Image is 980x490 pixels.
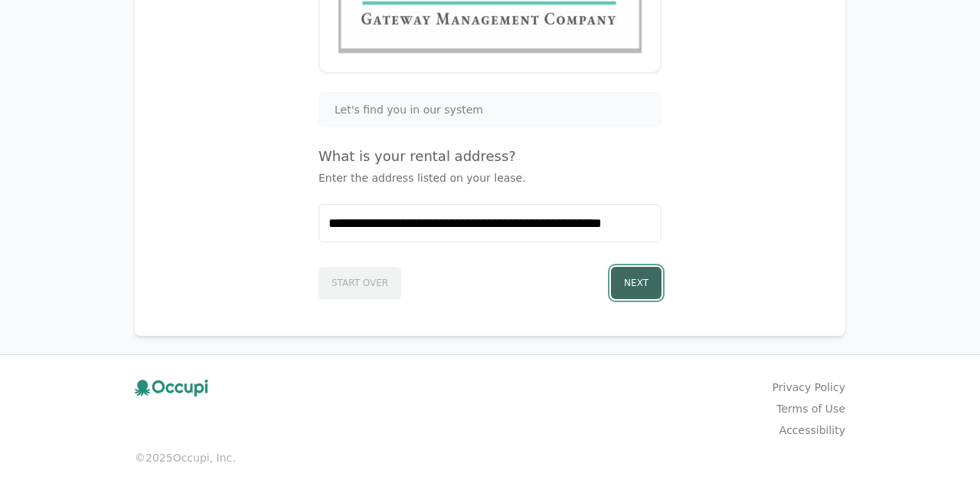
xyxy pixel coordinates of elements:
button: Next [611,267,661,299]
small: © 2025 Occupi, Inc. [135,450,845,465]
input: Start typing... [319,205,661,242]
h4: What is your rental address? [318,146,661,167]
span: Let's find you in our system [335,102,483,117]
a: Terms of Use [776,401,845,416]
a: Accessibility [779,423,845,438]
p: Enter the address listed on your lease. [318,170,661,186]
a: Privacy Policy [773,380,845,395]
